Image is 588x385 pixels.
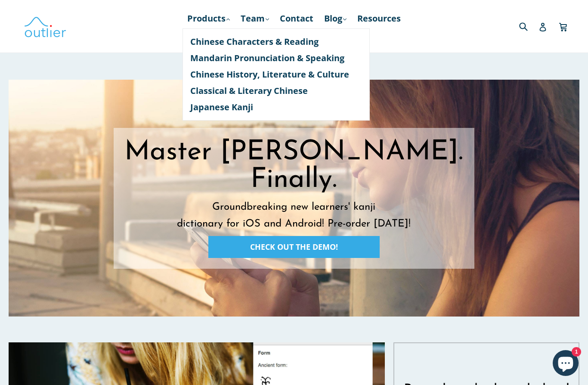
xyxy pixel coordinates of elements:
[208,236,380,258] a: CHECK OUT THE DEMO!
[190,99,362,115] a: Japanese Kanji
[353,11,405,26] a: Resources
[517,17,541,35] input: Search
[190,34,362,50] a: Chinese Characters & Reading
[190,83,362,99] a: Classical & Literary Chinese
[236,11,273,26] a: Team
[24,14,67,39] img: Outlier Linguistics
[190,66,362,83] a: Chinese History, Literature & Culture
[177,219,411,229] span: dictionary for iOS and Android! Pre-order [DATE]!
[190,50,362,66] a: Mandarin Pronunciation & Speaking
[183,11,234,26] a: Products
[550,350,581,378] inbox-online-store-chat: Shopify online store chat
[122,139,465,194] h1: Master [PERSON_NAME]. Finally.
[212,202,375,212] span: Groundbreaking new learners' kanji
[275,11,318,26] a: Contact
[263,26,326,42] a: Course Login
[320,11,351,26] a: Blog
